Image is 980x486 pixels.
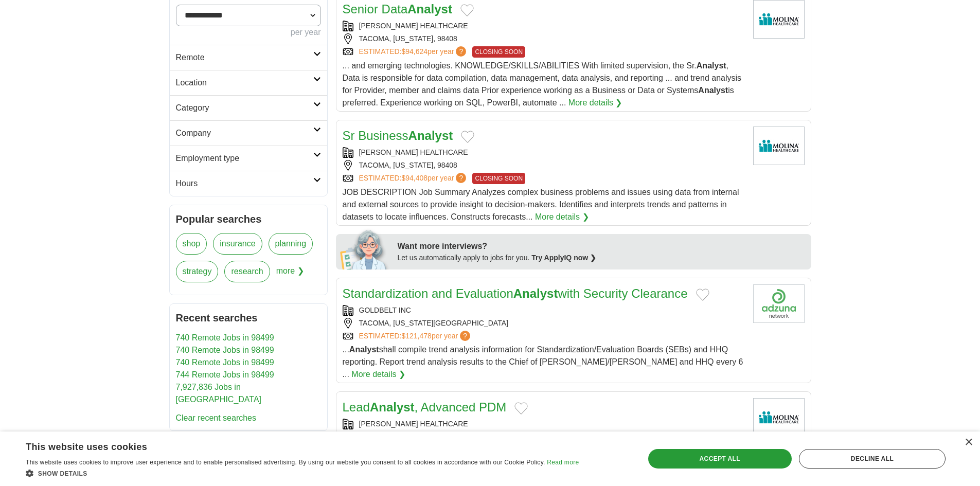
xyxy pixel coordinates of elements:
[176,383,262,404] a: 7,927,836 Jobs in [GEOGRAPHIC_DATA]
[170,95,327,120] a: Category
[461,131,474,143] button: Add to favorite jobs
[26,459,545,466] span: This website uses cookies to improve user experience and to enable personalised advertising. By u...
[401,174,427,182] span: $94,408
[753,127,805,165] img: Molina Healthcare logo
[343,345,743,379] span: ... shall compile trend analysis information for Standardization/Evaluation Boards (SEBs) and HHQ...
[343,400,507,414] a: LeadAnalyst, Advanced PDM
[531,254,596,262] a: Try ApplyIQ now ❯
[176,413,257,422] a: Clear recent searches
[799,449,946,469] div: Decline all
[472,173,525,184] span: CLOSING SOON
[269,233,313,255] a: planning
[170,70,327,95] a: Location
[514,402,528,415] button: Add to favorite jobs
[26,438,553,453] div: This website uses cookies
[370,400,415,414] strong: Analyst
[213,233,262,255] a: insurance
[696,289,709,301] button: Add to favorite jobs
[170,146,327,171] a: Employment type
[176,333,274,342] a: 740 Remote Jobs in 98499
[401,47,427,56] span: $94,624
[343,286,688,300] a: Standardization and EvaluationAnalystwith Security Clearance
[343,61,742,107] span: ... and emerging technologies. KNOWLEDGE/SKILLS/ABILITIES With limited supervision, the Sr. , Dat...
[224,261,270,282] a: research
[513,286,558,300] strong: Analyst
[648,449,792,469] div: Accept all
[176,211,321,227] h2: Popular searches
[535,211,589,223] a: More details ❯
[460,4,474,16] button: Add to favorite jobs
[351,368,405,381] a: More details ❯
[176,346,274,354] a: 740 Remote Jobs in 98499
[340,228,390,269] img: apply-iq-scientist.png
[343,33,745,44] div: TACOMA, [US_STATE], 98408
[343,160,745,171] div: TACOMA, [US_STATE], 98408
[398,240,805,253] div: Want more interviews?
[359,420,468,428] a: [PERSON_NAME] HEALTHCARE
[38,470,87,477] span: Show details
[456,173,466,183] span: ?
[407,2,452,16] strong: Analyst
[276,261,304,289] span: more ❯
[170,171,327,196] a: Hours
[176,177,313,190] h2: Hours
[698,86,728,95] strong: Analyst
[343,188,739,221] span: JOB DESCRIPTION Job Summary Analyzes complex business problems and issues using data from interna...
[398,253,805,263] div: Let us automatically apply to jobs for you.
[697,61,726,70] strong: Analyst
[170,120,327,146] a: Company
[401,332,431,340] span: $121,478
[753,284,805,323] img: Company logo
[472,46,525,58] span: CLOSING SOON
[349,345,379,354] strong: Analyst
[359,173,469,184] a: ESTIMATED:$94,408per year?
[547,459,579,466] a: Read more, opens a new window
[176,152,313,165] h2: Employment type
[176,26,321,39] div: per year
[170,45,327,70] a: Remote
[176,261,219,282] a: strategy
[176,51,313,64] h2: Remote
[176,358,274,367] a: 740 Remote Jobs in 98499
[343,129,453,142] a: Sr BusinessAnalyst
[359,22,468,30] a: [PERSON_NAME] HEALTHCARE
[343,2,452,16] a: Senior DataAnalyst
[343,318,745,329] div: TACOMA, [US_STATE][GEOGRAPHIC_DATA]
[176,370,274,379] a: 744 Remote Jobs in 98499
[176,102,313,114] h2: Category
[26,468,579,478] div: Show details
[408,129,453,142] strong: Analyst
[176,233,207,255] a: shop
[343,305,745,316] div: GOLDBELT INC
[176,77,313,89] h2: Location
[176,127,313,139] h2: Company
[456,46,466,57] span: ?
[359,148,468,156] a: [PERSON_NAME] HEALTHCARE
[965,439,972,446] div: Close
[568,97,622,109] a: More details ❯
[359,46,469,58] a: ESTIMATED:$94,624per year?
[176,310,321,326] h2: Recent searches
[753,398,805,437] img: Molina Healthcare logo
[359,331,473,341] a: ESTIMATED:$121,478per year?
[460,331,470,341] span: ?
